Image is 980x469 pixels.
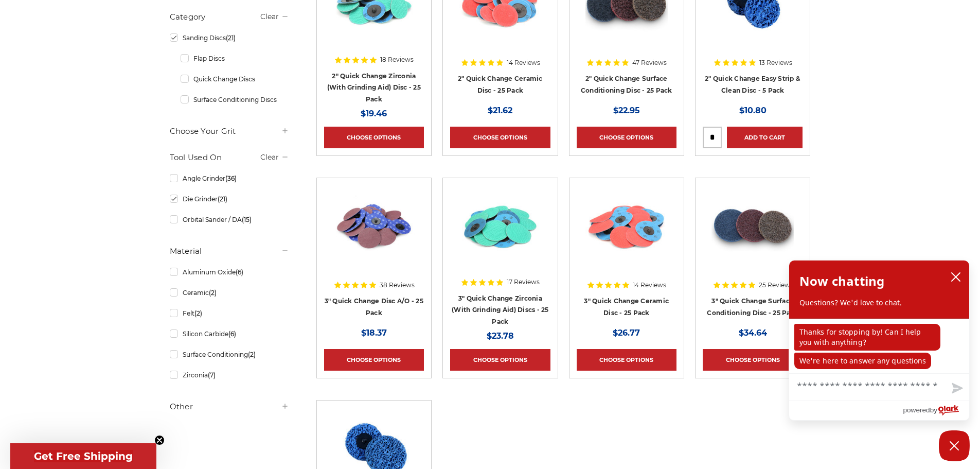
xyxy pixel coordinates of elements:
[739,106,767,115] span: $10.80
[170,304,289,322] a: Felt
[632,60,667,66] span: 47 Reviews
[228,330,236,338] span: (6)
[170,29,289,47] a: Sanding Discs
[170,169,289,187] a: Angle Grinder
[170,11,289,23] h5: Category
[380,282,415,288] span: 38 Reviews
[452,294,549,325] a: 3" Quick Change Zirconia (With Grinding Aid) Discs - 25 Pack
[789,260,970,421] div: olark chatbox
[705,75,800,94] a: 2" Quick Change Easy Strip & Clean Disc - 5 Pack
[487,331,514,341] span: $23.78
[799,298,959,308] p: Questions? We'd love to chat.
[242,216,252,223] span: (15)
[613,328,640,338] span: $26.77
[585,185,668,268] img: 3 inch ceramic roloc discs
[34,450,133,462] span: Get Free Shipping
[170,284,289,302] a: Ceramic
[225,175,237,182] span: (36)
[361,109,387,118] span: $19.46
[703,185,803,285] a: 3-inch surface conditioning quick change disc by Black Hawk Abrasives
[577,127,676,148] a: Choose Options
[260,152,279,162] a: Clear
[727,127,803,148] a: Add to Cart
[10,443,156,469] div: Get Free ShippingClose teaser
[181,70,289,88] a: Quick Change Discs
[209,289,217,297] span: (2)
[739,328,767,338] span: $34.64
[170,125,289,137] h5: Choose Your Grit
[903,404,930,416] span: powered
[208,371,216,379] span: (7)
[613,106,640,115] span: $22.95
[450,185,550,285] a: 3 Inch Quick Change Discs with Grinding Aid
[170,366,289,384] a: Zirconia
[260,12,279,21] a: Clear
[170,151,289,164] h5: Tool Used On
[633,282,666,288] span: 14 Reviews
[759,282,793,288] span: 25 Reviews
[459,185,541,268] img: 3 Inch Quick Change Discs with Grinding Aid
[789,319,969,373] div: chat
[170,190,289,208] a: Die Grinder
[170,345,289,363] a: Surface Conditioning
[218,195,227,203] span: (21)
[584,297,669,317] a: 3" Quick Change Ceramic Disc - 25 Pack
[577,185,676,285] a: 3 inch ceramic roloc discs
[581,75,672,94] a: 2" Quick Change Surface Conditioning Disc - 25 Pack
[450,127,550,148] a: Choose Options
[170,401,289,413] h5: Other
[943,377,969,401] button: Send message
[794,353,931,369] p: We're here to answer any questions
[450,349,550,371] a: Choose Options
[170,325,289,343] a: Silicon Carbide
[170,245,289,257] h5: Material
[325,297,423,317] a: 3" Quick Change Disc A/O - 25 Pack
[324,185,424,285] a: 3-inch aluminum oxide quick change sanding discs for sanding and deburring
[236,268,243,276] span: (6)
[170,263,289,281] a: Aluminum Oxide
[154,435,165,445] button: Close teaser
[948,269,964,285] button: close chatbox
[324,127,424,148] a: Choose Options
[226,34,236,42] span: (21)
[181,91,289,109] a: Surface Conditioning Discs
[939,430,970,461] button: Close Chatbox
[799,271,884,291] h2: Now chatting
[170,211,289,229] a: Orbital Sander / DA
[903,401,969,420] a: Powered by Olark
[361,328,387,338] span: $18.37
[458,75,543,94] a: 2" Quick Change Ceramic Disc - 25 Pack
[711,185,794,268] img: 3-inch surface conditioning quick change disc by Black Hawk Abrasives
[333,185,415,268] img: 3-inch aluminum oxide quick change sanding discs for sanding and deburring
[324,349,424,371] a: Choose Options
[707,297,798,317] a: 3" Quick Change Surface Conditioning Disc - 25 Pack
[488,106,512,115] span: $21.62
[248,351,256,358] span: (2)
[577,349,676,371] a: Choose Options
[181,49,289,67] a: Flap Discs
[507,60,540,66] span: 14 Reviews
[759,60,792,66] span: 13 Reviews
[703,349,803,371] a: Choose Options
[327,72,421,103] a: 2" Quick Change Zirconia (With Grinding Aid) Disc - 25 Pack
[794,324,940,351] p: Thanks for stopping by! Can I help you with anything?
[194,309,202,317] span: (2)
[930,404,937,416] span: by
